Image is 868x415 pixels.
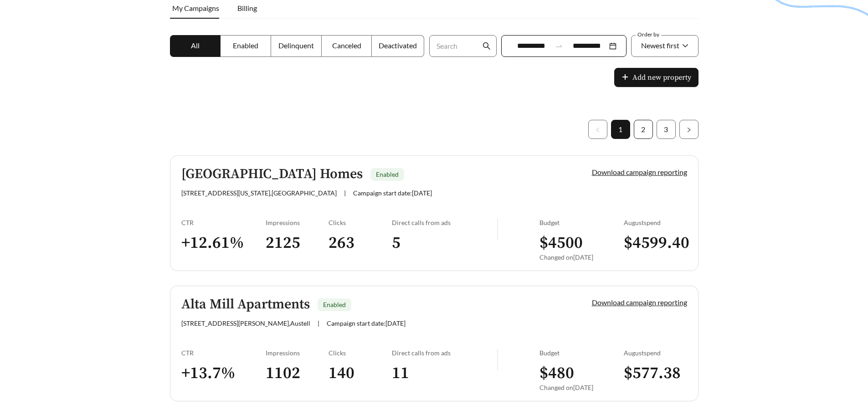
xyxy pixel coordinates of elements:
span: Deactivated [379,41,417,50]
div: August spend [624,219,687,226]
span: My Campaigns [172,4,219,12]
div: Clicks [329,349,392,357]
h3: 2125 [266,233,329,253]
span: | [318,319,319,327]
span: left [595,127,601,133]
a: Download campaign reporting [592,168,687,176]
span: Newest first [641,41,679,50]
h3: $ 4599.40 [624,233,687,253]
div: Impressions [266,349,329,357]
a: [GEOGRAPHIC_DATA] HomesEnabled[STREET_ADDRESS][US_STATE],[GEOGRAPHIC_DATA]|Campaign start date:[D... [170,155,699,271]
div: Budget [539,219,624,226]
img: line [497,349,498,371]
h3: 11 [392,363,497,384]
li: 1 [611,120,630,139]
li: Next Page [679,120,699,139]
div: Changed on [DATE] [539,384,624,391]
div: Impressions [266,219,329,226]
h3: 5 [392,233,497,253]
span: Billing [237,4,257,12]
div: CTR [181,349,266,357]
h5: Alta Mill Apartments [181,297,310,312]
a: 1 [611,120,630,138]
span: Enabled [233,41,258,50]
span: plus [621,73,629,82]
span: swap-right [555,42,563,50]
div: CTR [181,219,266,226]
span: Add new property [632,72,691,83]
a: 3 [657,120,675,138]
span: Enabled [323,301,346,308]
h3: 263 [329,233,392,253]
span: right [686,127,692,133]
h3: $ 480 [539,363,624,384]
h3: 1102 [266,363,329,384]
button: left [588,120,607,139]
span: Canceled [332,41,361,50]
h3: $ 577.38 [624,363,687,384]
button: right [679,120,699,139]
li: 3 [657,120,676,139]
span: | [344,189,346,197]
span: Campaign start date: [DATE] [327,319,406,327]
div: August spend [624,349,687,357]
span: to [555,42,563,50]
span: [STREET_ADDRESS][PERSON_NAME] , Austell [181,319,310,327]
h5: [GEOGRAPHIC_DATA] Homes [181,167,363,182]
div: Clicks [329,219,392,226]
img: line [497,219,498,241]
span: Enabled [376,170,399,178]
h3: 140 [329,363,392,384]
button: plusAdd new property [614,68,699,87]
li: Previous Page [588,120,607,139]
span: Delinquent [278,41,314,50]
span: Campaign start date: [DATE] [353,189,432,197]
h3: + 13.7 % [181,363,266,384]
div: Changed on [DATE] [539,253,624,261]
span: All [191,41,200,50]
a: 2 [634,120,652,138]
h3: + 12.61 % [181,233,266,253]
span: search [483,42,491,50]
div: Direct calls from ads [392,219,497,226]
h3: $ 4500 [539,233,624,253]
a: Download campaign reporting [592,298,687,307]
span: [STREET_ADDRESS][US_STATE] , [GEOGRAPHIC_DATA] [181,189,337,197]
div: Budget [539,349,624,357]
a: Alta Mill ApartmentsEnabled[STREET_ADDRESS][PERSON_NAME],Austell|Campaign start date:[DATE]Downlo... [170,286,699,401]
div: Direct calls from ads [392,349,497,357]
li: 2 [634,120,653,139]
